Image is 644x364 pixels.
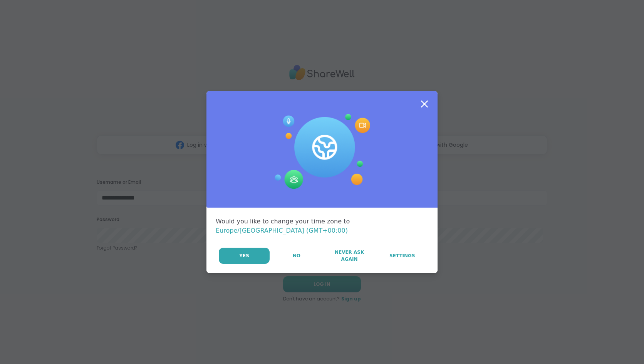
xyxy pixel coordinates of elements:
div: Would you like to change your time zone to [216,217,428,235]
span: Settings [389,252,415,259]
span: Never Ask Again [327,249,371,263]
span: No [293,252,300,259]
a: Settings [376,248,428,264]
button: Yes [219,248,270,264]
button: Never Ask Again [323,248,375,264]
button: No [270,248,322,264]
span: Yes [239,252,249,259]
img: Session Experience [274,114,370,190]
span: Europe/[GEOGRAPHIC_DATA] (GMT+00:00) [216,227,348,234]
